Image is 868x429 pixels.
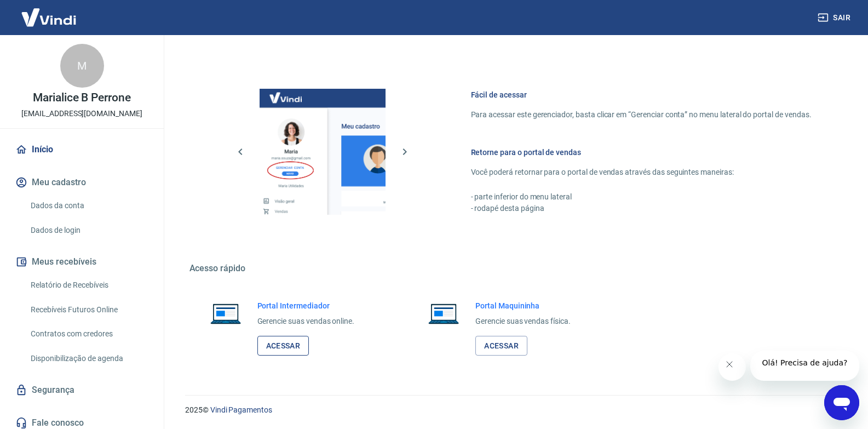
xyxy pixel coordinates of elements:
[60,44,104,88] div: M
[189,263,838,274] h5: Acesso rápido
[13,170,151,195] button: Meu cadastro
[471,147,812,158] h6: Retorne para o portal de vendas
[26,274,151,296] a: Relatório de Recebíveis
[26,299,151,321] a: Recebíveis Futuros Online
[260,89,386,215] img: Imagem da dashboard mostrando o botão de gerenciar conta na sidebar no lado esquerdo
[26,323,151,345] a: Contratos com credores
[210,405,272,414] a: Vindi Pagamentos
[13,1,84,34] img: Vindi
[471,167,812,178] p: Você poderá retornar para o portal de vendas através das seguintes maneiras:
[421,300,467,327] img: Imagem de um notebook aberto
[475,336,527,356] a: Acessar
[471,191,812,203] p: - parte inferior do menu lateral
[824,385,859,420] iframe: Botão para abrir a janela de mensagens
[26,347,151,370] a: Disponibilização de agenda
[471,203,812,214] p: - rodapé desta página
[815,8,855,28] button: Sair
[13,378,151,402] a: Segurança
[718,353,746,381] iframe: Fechar mensagem
[257,300,355,311] h6: Portal Intermediador
[13,250,151,274] button: Meus recebíveis
[26,195,151,217] a: Dados da conta
[185,404,842,416] p: 2025 ©
[475,300,571,311] h6: Portal Maquininha
[471,109,812,121] p: Para acessar este gerenciador, basta clicar em “Gerenciar conta” no menu lateral do portal de ven...
[26,219,151,242] a: Dados de login
[33,92,131,104] p: Marialice B Perrone
[21,108,142,119] p: [EMAIL_ADDRESS][DOMAIN_NAME]
[471,89,812,100] h6: Fácil de acessar
[13,138,151,162] a: Início
[257,336,309,356] a: Acessar
[475,316,571,327] p: Gerencie suas vendas física.
[257,316,355,327] p: Gerencie suas vendas online.
[750,351,859,381] iframe: Mensagem da empresa
[203,300,249,327] img: Imagem de um notebook aberto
